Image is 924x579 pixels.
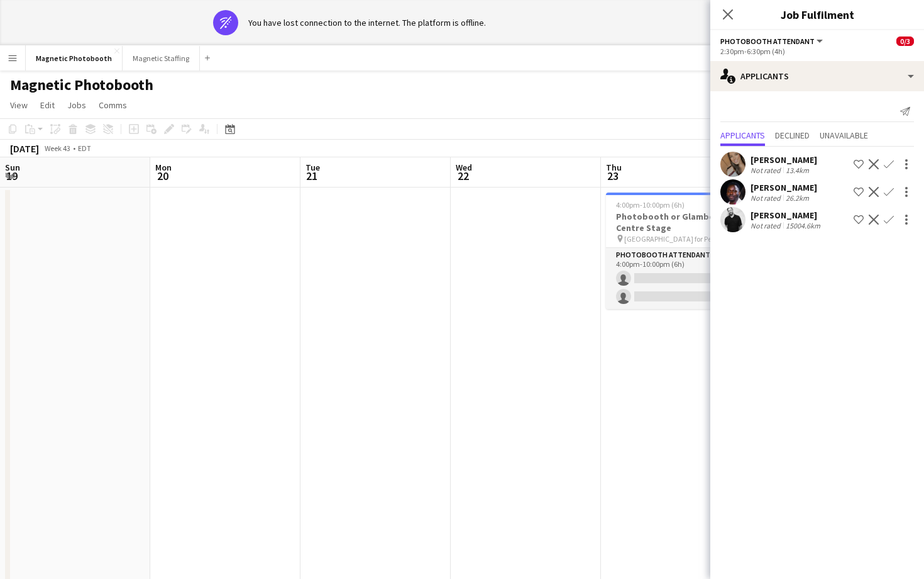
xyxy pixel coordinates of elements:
button: Magnetic Staffing [123,46,200,70]
div: 26.2km [783,193,811,203]
a: Jobs [62,97,91,113]
span: Comms [99,99,127,111]
span: Declined [775,131,810,140]
h3: Photobooth or Glambot: Centre Stage [606,211,747,233]
h1: Magnetic Photobooth [10,76,153,94]
div: [PERSON_NAME] [751,210,823,221]
div: Not rated [751,166,783,175]
a: View [5,97,33,113]
div: 13.4km [783,166,811,175]
span: View [10,99,28,111]
div: 15004.6km [783,221,823,230]
span: Tue [305,162,320,173]
div: Not rated [751,193,783,203]
div: [PERSON_NAME] [751,182,817,193]
span: Week 43 [41,143,73,153]
span: Photobooth Attendant [720,37,815,46]
span: Sun [5,162,20,173]
app-card-role: Photobooth Attendant0/24:00pm-10:00pm (6h) [606,248,747,309]
span: Unavailable [820,131,868,140]
h3: Job Fulfilment [710,6,924,23]
span: Applicants [720,131,765,140]
button: Photobooth Attendant [720,37,825,46]
span: Jobs [67,99,86,111]
span: Mon [155,162,172,173]
button: Magnetic Photobooth [26,46,123,70]
div: 2:30pm-6:30pm (4h) [720,47,914,56]
span: 4:00pm-10:00pm (6h) [616,200,685,210]
span: 22 [454,169,472,183]
a: Edit [35,97,60,113]
div: You have lost connection to the internet. The platform is offline. [248,17,486,28]
span: 0/3 [896,37,914,46]
app-job-card: 4:00pm-10:00pm (6h)0/2Photobooth or Glambot: Centre Stage [GEOGRAPHIC_DATA] for Performing Arts1 ... [606,193,747,309]
div: [PERSON_NAME] [751,154,817,166]
span: 21 [304,169,320,183]
div: [DATE] [10,142,39,155]
span: Edit [40,99,55,111]
span: 20 [153,169,172,183]
span: 19 [3,169,20,183]
div: Not rated [751,221,783,230]
div: EDT [78,143,91,153]
div: Applicants [710,61,924,91]
span: 23 [604,169,622,183]
span: [GEOGRAPHIC_DATA] for Performing Arts [624,234,718,244]
span: Wed [456,162,472,173]
a: Comms [94,97,132,113]
span: Thu [606,162,622,173]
